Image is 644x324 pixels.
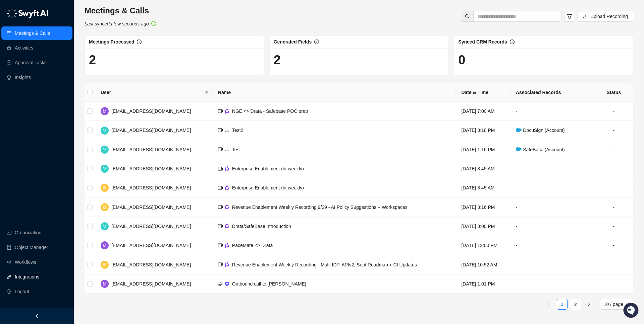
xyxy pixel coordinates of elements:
[594,102,633,121] td: -
[225,205,229,210] img: gong-Dwh8HbPa.png
[594,159,633,178] td: -
[218,262,223,267] span: video-camera
[456,236,510,255] td: [DATE] 12:00 PM
[456,197,510,217] td: [DATE] 3:16 PM
[15,26,50,40] a: Meetings & Calls
[584,299,594,310] button: right
[7,61,19,73] img: 5124521997842_fc6d7dfcefe973c2e489_88.png
[456,274,510,294] td: [DATE] 1:01 PM
[218,185,223,190] span: video-camera
[218,128,223,133] span: video-camera
[225,262,229,267] img: gong-Dwh8HbPa.png
[232,147,241,152] span: Test
[594,178,633,197] td: -
[103,223,106,230] span: V
[583,14,588,19] span: upload
[511,178,594,197] td: -
[218,109,223,113] span: video-camera
[594,121,633,140] td: -
[15,241,48,254] a: Object Manager
[274,39,312,45] span: Generated Fields
[111,205,191,210] span: [EMAIL_ADDRESS][DOMAIN_NAME]
[111,147,191,152] span: [EMAIL_ADDRESS][DOMAIN_NAME]
[7,37,122,48] h2: How can we help?
[511,274,594,294] td: -
[584,299,594,310] li: Next Page
[232,224,291,229] span: Drata/SafeBase Introduction
[511,217,594,236] td: -
[543,299,554,310] li: Previous Page
[225,166,229,171] img: gong-Dwh8HbPa.png
[511,83,594,102] th: Associated Records
[13,94,25,100] span: Docs
[232,128,243,133] span: Test2
[218,147,223,152] span: video-camera
[89,39,134,45] span: Meetings Processed
[511,102,594,121] td: -
[218,205,223,209] span: video-camera
[103,204,106,211] span: B
[111,185,191,190] span: [EMAIL_ADDRESS][DOMAIN_NAME]
[103,242,107,249] span: M
[571,299,581,309] a: 2
[594,274,633,294] td: -
[594,140,633,159] td: -
[225,224,229,229] img: gong-Dwh8HbPa.png
[85,21,149,26] i: Last synced a few seconds ago
[456,159,510,178] td: [DATE] 8:45 AM
[600,299,633,310] div: Page Size
[218,224,223,229] span: video-camera
[594,197,633,217] td: -
[213,83,456,102] th: Name
[111,166,191,171] span: [EMAIL_ADDRESS][DOMAIN_NAME]
[7,8,49,18] img: logo-05li4sbe.png
[103,127,106,134] span: V
[35,314,39,318] span: left
[594,255,633,274] td: -
[594,236,633,255] td: -
[23,67,88,73] div: We're offline, we'll be back soon
[218,166,223,171] span: video-camera
[7,27,122,37] p: Welcome 👋
[516,147,565,152] span: SafeBase (Account)
[456,121,510,140] td: [DATE] 3:18 PM
[205,90,209,94] span: filter
[458,52,629,68] h1: 0
[623,302,641,320] iframe: Open customer support
[511,197,594,217] td: -
[510,39,515,44] span: info-circle
[543,299,554,310] button: left
[516,128,565,133] span: DocuSign (Account)
[604,299,629,309] span: 10 / page
[137,39,142,44] span: info-circle
[15,270,39,283] a: Integrations
[225,128,229,133] span: upload
[232,108,308,114] span: NGE <> Drata - Safebase POC prep
[101,89,202,96] span: User
[578,11,633,22] button: Upload Recording
[111,128,191,133] span: [EMAIL_ADDRESS][DOMAIN_NAME]
[111,281,191,287] span: [EMAIL_ADDRESS][DOMAIN_NAME]
[456,83,510,102] th: Date & Time
[15,226,41,239] a: Organization
[151,21,156,26] span: check-circle
[225,147,229,152] span: upload
[67,110,81,115] span: Pylon
[232,205,408,210] span: Revenue Enablement Weekly Recording 9/29 - AI Policy Suggestions + Workspaces
[511,255,594,274] td: -
[232,166,304,171] span: Enterprise Enablement (bi-weekly)
[590,13,628,20] span: Upload Recording
[465,14,470,19] span: search
[7,289,11,294] span: logout
[103,107,107,115] span: M
[511,159,594,178] td: -
[547,302,551,306] span: left
[89,52,260,68] h1: 2
[15,285,29,298] span: Logout
[114,63,122,71] button: Start new chat
[557,299,568,310] li: 1
[30,94,36,100] div: 📶
[594,217,633,236] td: -
[218,243,223,248] span: video-camera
